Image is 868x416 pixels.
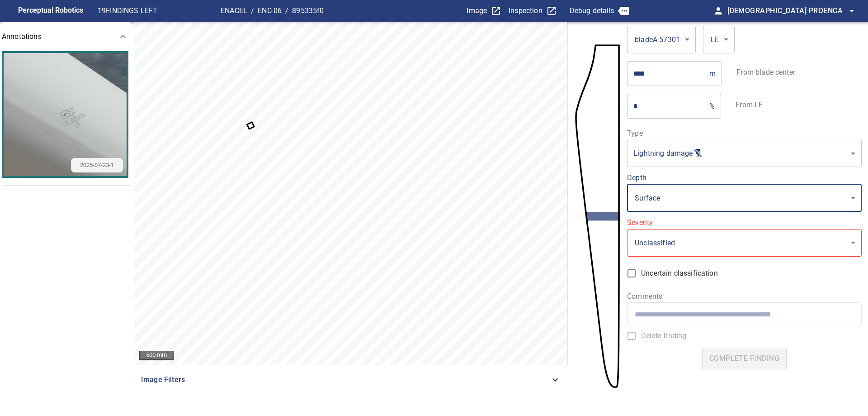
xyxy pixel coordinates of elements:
div: Image Filters [134,369,568,391]
label: From LE [736,101,763,109]
a: ENC-06 [258,6,282,15]
div: bladeA-57301 [627,25,696,53]
div: Unclassified [627,229,861,257]
span: / [285,5,288,16]
figcaption: Perceptual Robotics [18,4,83,18]
div: Surface [633,192,847,204]
span: Uncertain classification [641,268,718,279]
div: bladeA-57301 [633,34,681,45]
div: Annotations [2,22,132,51]
p: 19 FINDINGS LEFT [98,5,221,16]
span: Delete finding [641,330,686,341]
div: Unclassified [633,237,847,249]
label: Severity [627,219,861,226]
p: m [709,69,716,78]
span: person [713,5,724,16]
a: Inspection [509,5,557,16]
p: ENACEL [221,5,247,16]
div: Does not match with suggested type of dirt_fouling [633,148,847,159]
div: Go home [163,22,178,37]
p: Debug details [570,5,614,16]
label: Depth [627,174,861,182]
span: arrow_drop_down [846,5,857,16]
p: Annotations [2,31,42,42]
label: From blade center [736,69,795,76]
span: [DEMOGRAPHIC_DATA] Proenca [727,5,857,17]
label: Comments [627,293,861,300]
span: 2025-07-23-1 [75,161,119,170]
div: Surface [627,184,861,212]
a: 895335f0 [292,6,324,15]
img: Cropped image of finding key ENACEL/ENC-06/895335f0-76b7-11f0-a859-39a0f6257bbd. Inspection 2025-... [4,53,127,176]
button: 2025-07-23-1 [4,53,127,176]
div: LE [709,34,720,45]
p: Image [467,5,487,16]
div: Zoom in [134,22,149,37]
div: Toggle full page [178,22,192,37]
span: Image Filters [141,374,550,385]
button: [DEMOGRAPHIC_DATA] Proenca [724,2,857,20]
a: Image [467,5,501,16]
p: Inspection [509,5,542,16]
div: LE [703,25,735,53]
span: / [251,5,254,16]
p: % [709,102,715,110]
div: Lightning damage [627,139,861,167]
label: Type [627,130,861,137]
div: Zoom out [149,22,163,37]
